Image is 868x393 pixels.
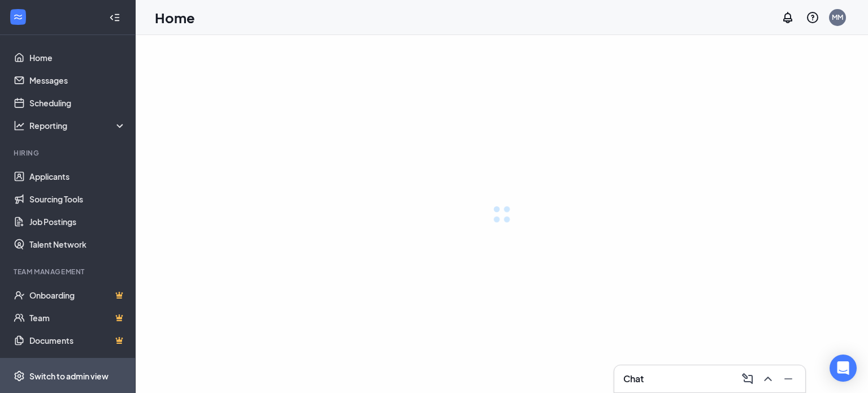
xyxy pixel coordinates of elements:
[761,372,775,386] svg: ChevronUp
[29,46,126,69] a: Home
[29,233,126,256] a: Talent Network
[29,188,126,210] a: Sourcing Tools
[830,355,857,382] div: Open Intercom Messenger
[29,120,127,131] div: Reporting
[778,370,796,388] button: Minimize
[741,372,754,386] svg: ComposeMessage
[781,11,795,24] svg: Notifications
[29,370,108,382] div: Switch to admin view
[806,11,819,24] svg: QuestionInfo
[737,370,756,388] button: ComposeMessage
[29,329,126,352] a: DocumentsCrown
[29,92,126,114] a: Scheduling
[14,148,124,158] div: Hiring
[832,12,843,22] div: MM
[29,210,126,233] a: Job Postings
[109,12,120,23] svg: Collapse
[782,372,795,386] svg: Minimize
[29,69,126,92] a: Messages
[29,352,126,374] a: SurveysCrown
[29,165,126,188] a: Applicants
[14,120,25,131] svg: Analysis
[29,306,126,329] a: TeamCrown
[29,284,126,306] a: OnboardingCrown
[12,11,24,23] svg: WorkstreamLogo
[14,370,25,382] svg: Settings
[155,8,195,27] h1: Home
[14,267,124,277] div: Team Management
[758,370,776,388] button: ChevronUp
[623,373,644,385] h3: Chat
